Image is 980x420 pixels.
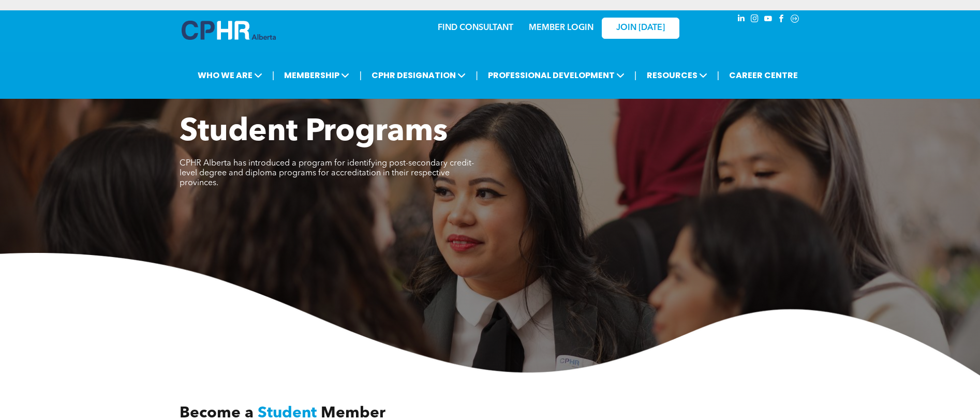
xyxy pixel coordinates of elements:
[776,13,787,27] a: facebook
[359,65,362,86] li: |
[726,66,801,85] a: CAREER CENTRE
[602,18,679,39] a: JOIN [DATE]
[368,66,469,85] span: CPHR DESIGNATION
[281,66,352,85] span: MEMBERSHIP
[195,66,265,85] span: WHO WE ARE
[180,159,474,187] span: CPHR Alberta has introduced a program for identifying post-secondary credit-level degree and dipl...
[485,66,628,85] span: PROFESSIONAL DEVELOPMENT
[644,66,710,85] span: RESOURCES
[717,65,720,86] li: |
[180,117,448,148] span: Student Programs
[762,13,774,27] a: youtube
[182,21,276,40] img: A blue and white logo for cp alberta
[735,13,747,27] a: linkedin
[438,24,513,32] a: FIND CONSULTANT
[476,65,478,86] li: |
[616,23,665,33] span: JOIN [DATE]
[749,13,760,27] a: instagram
[529,24,593,32] a: MEMBER LOGIN
[634,65,637,86] li: |
[789,13,800,27] a: Social network
[272,65,275,86] li: |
